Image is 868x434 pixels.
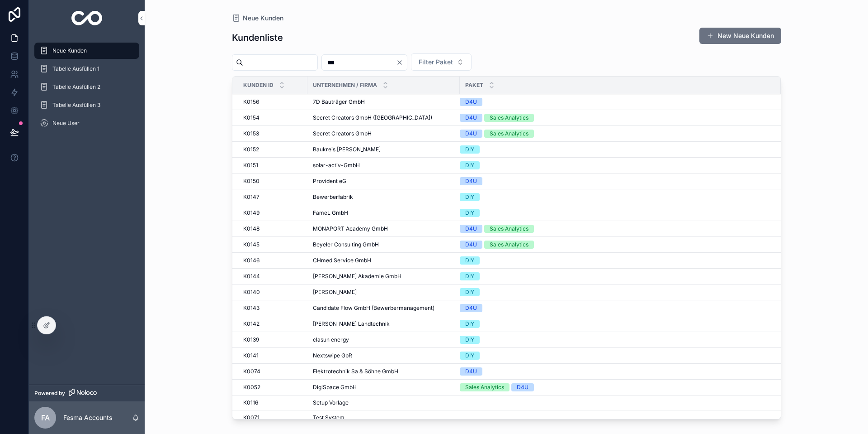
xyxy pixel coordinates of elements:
[460,130,770,138] a: D4USales Analytics
[313,130,372,137] span: Secret Creators GmbH
[465,98,477,106] div: D4U
[34,43,139,59] a: Neue Kunden
[313,241,454,248] a: Beyeler Consulting GmbH
[34,97,139,113] a: Tabelle Ausfüllen 3
[243,257,259,264] span: K0146
[465,320,474,328] div: DIY
[34,61,139,77] a: Tabelle Ausfüllen 1
[243,352,302,359] a: K0141
[63,413,112,422] p: Fesma Accounts
[313,289,357,296] span: [PERSON_NAME]
[460,209,770,217] a: DIY
[243,399,302,406] a: K0116
[313,130,454,137] a: Secret Creators GmbH
[313,320,454,328] a: [PERSON_NAME] Landtechnik
[243,14,283,23] span: Neue Kunden
[313,414,344,421] span: Test System
[313,178,454,185] a: Provident eG
[313,336,349,343] span: clasun energy
[243,114,259,121] span: K0154
[313,209,454,217] a: FameL GmbH
[465,177,477,185] div: D4U
[243,82,274,89] span: Kunden ID
[243,178,259,185] span: K0150
[313,352,454,359] a: Nextswipe GbR
[490,130,528,138] div: Sales Analytics
[313,114,454,121] a: Secret Creators GmbH ([GEOGRAPHIC_DATA])
[313,162,360,169] span: solar-activ-GmbH
[313,289,454,296] a: [PERSON_NAME]
[243,209,259,217] span: K0149
[460,288,770,296] a: DIY
[465,288,474,296] div: DIY
[465,209,474,217] div: DIY
[41,412,50,423] span: FA
[243,162,302,169] a: K0151
[243,289,260,296] span: K0140
[313,178,346,185] span: Provident eG
[517,383,528,391] div: D4U
[313,368,398,375] span: Elektrotechnik Sa & Söhne GmbH
[460,114,770,122] a: D4USales Analytics
[243,241,302,248] a: K0145
[313,368,454,375] a: Elektrotechnik Sa & Söhne GmbH
[465,114,477,122] div: D4U
[313,320,390,328] span: [PERSON_NAME] Landtechnik
[52,47,87,54] span: Neue Kunden
[313,352,352,359] span: Nextswipe GbR
[460,367,770,376] a: D4U
[460,383,770,391] a: Sales AnalyticsD4U
[243,209,302,217] a: K0149
[313,193,353,201] span: Bewerberfabrik
[396,59,407,66] button: Clear
[313,193,454,201] a: Bewerberfabrik
[243,146,302,153] a: K0152
[232,14,283,23] a: Neue Kunden
[313,241,379,248] span: Beyeler Consulting GmbH
[460,161,770,169] a: DIY
[460,241,770,249] a: D4USales Analytics
[52,120,80,127] span: Neue User
[419,58,453,67] span: Filter Paket
[490,114,528,122] div: Sales Analytics
[243,98,302,106] a: K0156
[243,289,302,296] a: K0140
[243,352,259,359] span: K0141
[243,368,302,375] a: K0074
[465,145,474,154] div: DIY
[29,36,145,143] div: scrollable content
[243,193,259,201] span: K0147
[313,82,377,89] span: Unternehmen / Firma
[243,399,258,406] span: K0116
[460,177,770,185] a: D4U
[699,28,781,44] a: New Neue Kunden
[313,98,454,106] a: 7D Bauträger GmbH
[243,273,260,280] span: K0144
[243,384,260,391] span: K0052
[243,241,259,248] span: K0145
[313,414,454,421] a: Test System
[465,241,477,249] div: D4U
[243,414,259,421] span: K0071
[460,336,770,344] a: DIY
[313,225,388,232] span: MONAPORT Academy GmbH
[460,256,770,265] a: DIY
[313,114,432,121] span: Secret Creators GmbH ([GEOGRAPHIC_DATA])
[465,161,474,169] div: DIY
[465,272,474,280] div: DIY
[29,385,145,401] a: Powered by
[313,146,454,153] a: Baukreis [PERSON_NAME]
[465,130,477,138] div: D4U
[243,178,302,185] a: K0150
[465,82,483,89] span: Paket
[243,336,259,343] span: K0139
[243,384,302,391] a: K0052
[313,225,454,232] a: MONAPORT Academy GmbH
[243,146,259,153] span: K0152
[313,399,454,406] a: Setup Vorlage
[313,273,401,280] span: [PERSON_NAME] Akademie GmbH
[313,399,349,406] span: Setup Vorlage
[71,11,103,25] img: App logo
[52,101,100,109] span: Tabelle Ausfüllen 3
[34,79,139,95] a: Tabelle Ausfüllen 2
